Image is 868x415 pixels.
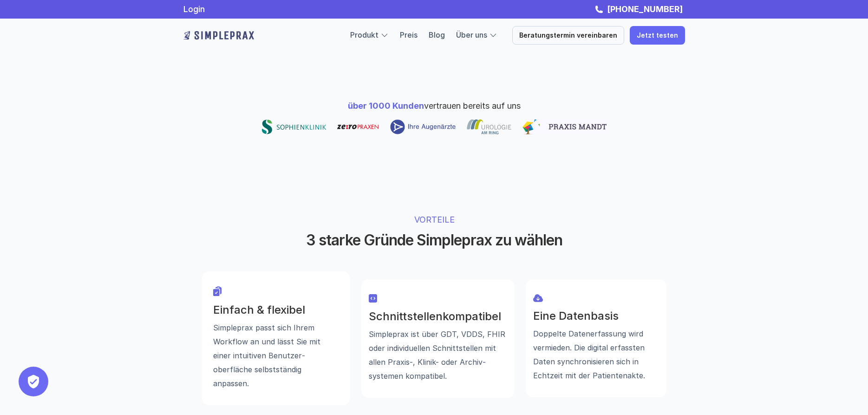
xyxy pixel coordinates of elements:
h2: 3 starke Gründe Simpleprax zu wählen [260,231,608,249]
a: Beratungstermin vereinbaren [512,26,624,45]
a: Blog [429,30,445,40]
strong: [PHONE_NUMBER] [607,4,683,14]
p: Doppelte Datenerfassung wird vermieden. Die digital erfassten Daten synchronisieren sich in Echtz... [533,327,659,382]
h3: Schnittstellenkompatibel [369,310,507,323]
a: Jetzt testen [630,26,685,45]
a: Produkt [350,30,379,40]
p: Jetzt testen [637,32,678,40]
a: Über uns [456,30,487,40]
p: vertrauen bereits auf uns [348,99,521,112]
a: [PHONE_NUMBER] [605,4,685,14]
a: Login [183,4,205,14]
span: über 1000 Kunden [348,101,424,111]
p: Simpleprax passt sich Ihrem Workflow an und lässt Sie mit einer intuitiven Benutzer­oberfläche se... [213,321,339,390]
h3: Einfach & flexibel [213,303,339,317]
p: Beratungstermin vereinbaren [519,32,617,40]
p: Simpleprax ist über GDT, VDDS, FHIR oder individuellen Schnittstellen mit allen Praxis-, Klinik- ... [369,327,507,382]
p: VORTEILE [289,213,579,226]
a: Preis [400,30,418,40]
h3: Eine Datenbasis [533,310,659,323]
